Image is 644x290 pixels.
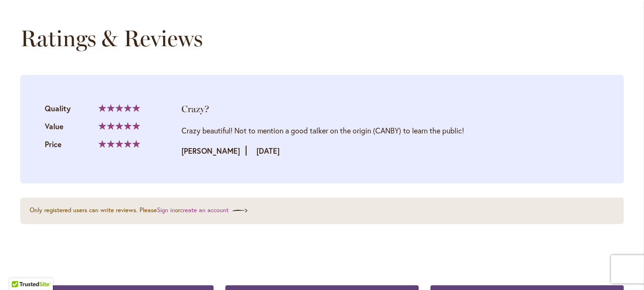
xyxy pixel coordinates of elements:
[99,140,140,148] div: 100%
[7,257,33,283] iframe: Launch Accessibility Center
[20,25,203,52] strong: Ratings & Reviews
[99,104,140,112] div: 100%
[182,102,599,116] div: Crazy?
[45,121,64,131] span: Value
[45,103,71,113] span: Quality
[45,139,62,149] span: Price
[182,146,247,156] strong: [PERSON_NAME]
[180,206,248,214] a: create an account
[182,125,599,136] div: Crazy beautiful! Not to mention a good talker on the origin (CANBY) to learn the public!
[157,206,175,214] a: Sign in
[256,146,280,156] time: [DATE]
[30,203,614,218] div: Only registered users can write reviews. Please or
[99,122,140,130] div: 100%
